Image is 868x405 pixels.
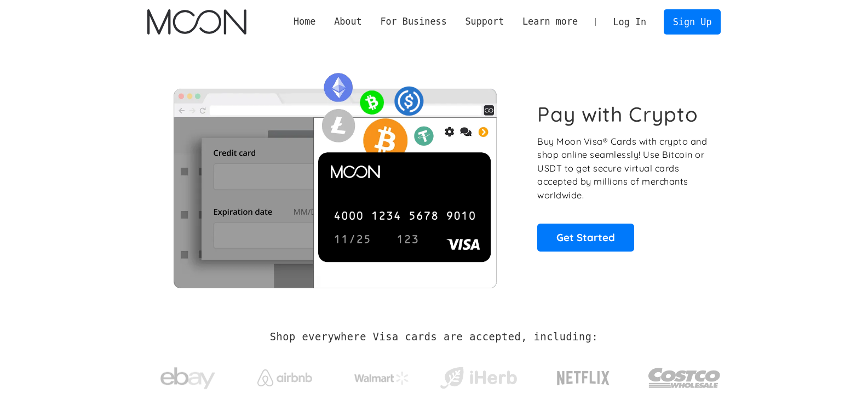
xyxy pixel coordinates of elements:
div: For Business [380,15,446,28]
a: Home [284,15,325,28]
a: home [147,9,246,35]
div: About [334,15,362,28]
div: Learn more [513,15,587,28]
img: Costco [648,357,721,398]
div: For Business [371,15,456,28]
div: About [325,15,371,28]
p: Buy Moon Visa® Cards with crypto and shop online seamlessly! Use Bitcoin or USDT to get secure vi... [537,135,709,202]
a: ebay [147,350,229,401]
h2: Shop everywhere Visa cards are accepted, including: [270,331,598,343]
img: Walmart [354,372,409,385]
a: Walmart [341,361,422,390]
a: Netflix [534,353,633,397]
a: Costco [648,346,721,404]
a: Get Started [537,224,634,251]
img: Netflix [556,364,611,392]
h1: Pay with Crypto [537,102,698,127]
div: Support [456,15,513,28]
img: Moon Cards let you spend your crypto anywhere Visa is accepted. [147,65,522,288]
img: iHerb [438,364,519,392]
a: Sign Up [664,9,721,34]
img: ebay [160,361,215,396]
a: iHerb [438,353,519,398]
div: Learn more [522,15,578,28]
a: Log In [604,10,656,34]
img: Moon Logo [147,9,246,35]
img: Airbnb [257,369,312,386]
a: Airbnb [244,358,325,392]
div: Support [465,15,504,28]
